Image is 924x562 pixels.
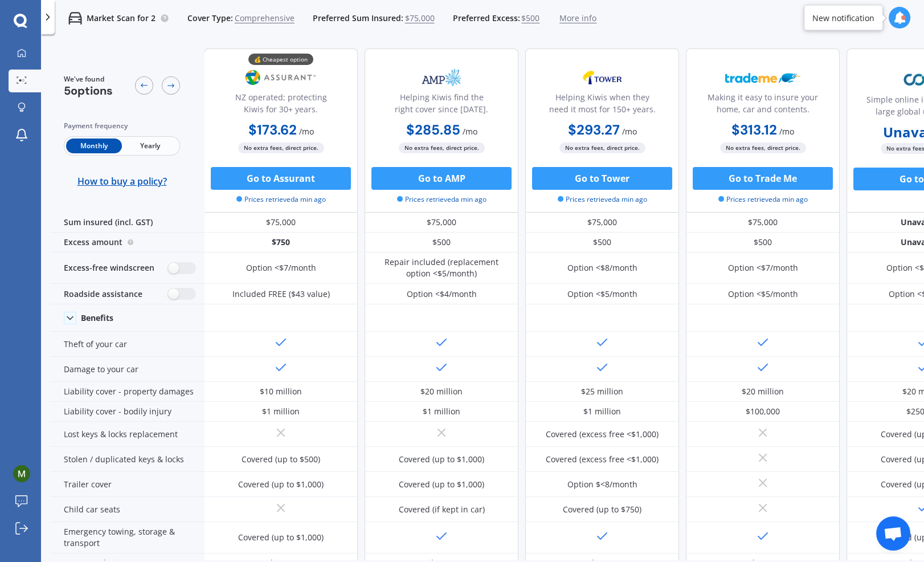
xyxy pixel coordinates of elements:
[64,74,113,84] span: We've found
[728,288,798,300] div: Option <$5/month
[50,357,204,382] div: Damage to your car
[50,422,204,447] div: Lost keys & locks replacement
[50,382,204,402] div: Liability cover - property damages
[248,121,297,139] b: $173.62
[50,497,204,522] div: Child car seats
[559,142,645,153] span: No extra fees, direct price.
[728,262,798,274] div: Option <$7/month
[214,91,348,120] div: NZ operated; protecting Kiwis for 30+ years.
[66,139,122,153] span: Monthly
[546,454,659,465] div: Covered (excess free <$1,000)
[720,142,806,153] span: No extra fees, direct price.
[260,386,302,397] div: $10 million
[299,126,314,137] span: / mo
[248,54,313,65] div: 💰 Cheapest option
[238,532,324,543] div: Covered (up to $1,000)
[406,121,460,139] b: $285.85
[731,121,777,139] b: $313.12
[81,313,113,323] div: Benefits
[725,63,800,92] img: Trademe.webp
[812,12,874,23] div: New notification
[399,479,484,490] div: Covered (up to $1,000)
[373,256,510,279] div: Repair included (replacement option <$5/month)
[122,139,178,153] span: Yearly
[13,465,30,482] img: ACg8ocI83v_d9DIavtboqmmyWtZd_mI2LhAYKCiUmCNfGJUX8CRa3Q=s96-c
[50,233,204,253] div: Excess amount
[399,454,484,465] div: Covered (up to $1,000)
[581,386,623,397] div: $25 million
[371,167,512,190] button: Go to AMP
[532,167,672,190] button: Go to Tower
[521,13,539,24] span: $500
[423,406,460,417] div: $1 million
[453,13,520,24] span: Preferred Excess:
[50,522,204,553] div: Emergency towing, storage & transport
[525,213,679,233] div: $75,000
[64,83,113,98] span: 5 options
[746,406,780,417] div: $100,000
[50,284,204,304] div: Roadside assistance
[535,91,669,120] div: Helping Kiwis when they need it most for 150+ years.
[232,288,330,300] div: Included FREE ($43 value)
[262,406,300,417] div: $1 million
[365,213,518,233] div: $75,000
[779,126,794,137] span: / mo
[693,167,833,190] button: Go to Trade Me
[243,63,318,92] img: Assurant.png
[718,194,808,205] span: Prices retrieved a min ago
[50,332,204,357] div: Theft of your car
[50,447,204,472] div: Stolen / duplicated keys & locks
[242,454,320,465] div: Covered (up to $500)
[525,233,679,253] div: $500
[204,213,358,233] div: $75,000
[567,262,637,274] div: Option <$8/month
[559,13,596,24] span: More info
[397,194,486,205] span: Prices retrieved a min ago
[246,262,316,274] div: Option <$7/month
[68,11,82,25] img: car.f15378c7a67c060ca3f3.svg
[50,253,204,284] div: Excess-free windscreen
[404,63,479,92] img: AMP.webp
[742,386,784,397] div: $20 million
[374,91,509,120] div: Helping Kiwis find the right cover since [DATE].
[568,121,620,139] b: $293.27
[546,429,659,440] div: Covered (excess free <$1,000)
[204,233,358,253] div: $750
[211,167,351,190] button: Go to Assurant
[565,63,640,92] img: Tower.webp
[407,288,477,300] div: Option <$4/month
[50,472,204,497] div: Trailer cover
[238,142,324,153] span: No extra fees, direct price.
[686,213,840,233] div: $75,000
[405,13,435,24] span: $75,000
[563,504,641,515] div: Covered (up to $750)
[567,288,637,300] div: Option <$5/month
[187,13,233,24] span: Cover Type:
[463,126,477,137] span: / mo
[64,120,180,132] div: Payment frequency
[583,406,621,417] div: $1 million
[567,479,637,490] div: Option $<8/month
[238,479,324,490] div: Covered (up to $1,000)
[686,233,840,253] div: $500
[50,402,204,422] div: Liability cover - bodily injury
[399,504,485,515] div: Covered (if kept in car)
[50,213,204,233] div: Sum insured (incl. GST)
[365,233,518,253] div: $500
[420,386,463,397] div: $20 million
[399,142,485,153] span: No extra fees, direct price.
[876,516,910,551] div: Open chat
[313,13,403,24] span: Preferred Sum Insured:
[87,13,156,24] p: Market Scan for 2
[236,194,326,205] span: Prices retrieved a min ago
[622,126,637,137] span: / mo
[558,194,647,205] span: Prices retrieved a min ago
[696,91,830,120] div: Making it easy to insure your home, car and contents.
[77,176,167,187] span: How to buy a policy?
[235,13,295,24] span: Comprehensive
